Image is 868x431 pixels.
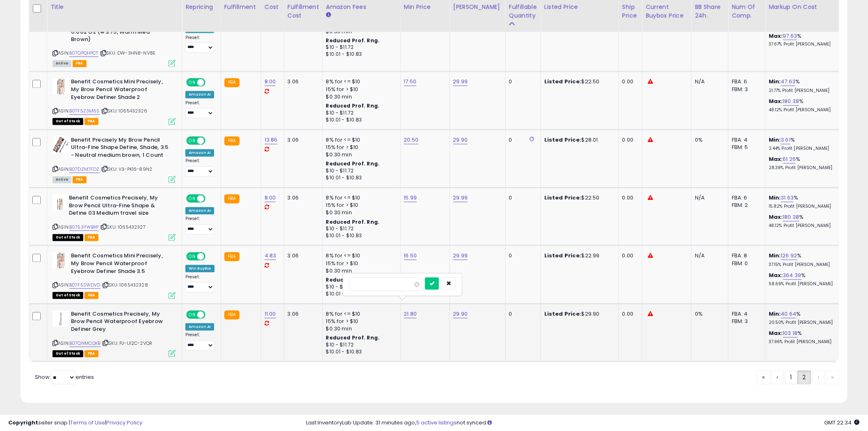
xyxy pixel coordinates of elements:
[326,51,394,58] div: $10.01 - $10.83
[53,252,69,269] img: 51fmY1lBjRL._SL40_.jpg
[204,253,217,260] span: OFF
[187,311,197,318] span: ON
[265,194,276,202] a: 8.00
[69,108,100,115] a: B07F5Z3M6S
[69,195,169,220] b: Benefit Cosmetics Precisely, My Brow Pencil Ultra-Fine Shape & Define 03 Medium travel size
[35,374,94,381] span: Show: entries
[622,78,636,86] div: 0.00
[777,374,779,382] span: ‹
[69,224,99,231] a: B0753YWBXP
[769,262,837,268] p: 37.15% Profit [PERSON_NAME]
[204,137,217,144] span: OFF
[769,223,837,229] p: 48.12% Profit [PERSON_NAME]
[53,137,176,182] div: ASIN:
[404,252,417,260] a: 16.50
[185,149,214,157] div: Amazon AI
[783,98,799,106] a: 180.38
[53,311,69,327] img: 2176zLT0i+L._SL40_.jpg
[781,252,797,260] a: 126.92
[781,136,791,144] a: 3.61
[404,136,419,144] a: 20.50
[326,160,380,167] b: Reduced Prof. Rng.
[71,137,171,162] b: Benefit Precisely My Brow Pencil Ultra-Fine Shape Define, Shade, 3.5 - Neutral medium brown, 1 Count
[783,32,797,40] a: 97.63
[732,78,759,86] div: FBA: 6
[544,137,612,144] div: $28.01
[544,136,582,144] b: Listed Price:
[265,3,281,11] div: Cost
[185,101,215,119] div: Preset:
[769,78,837,94] div: %
[769,137,837,152] div: %
[69,166,100,173] a: B07DZM7FDZ
[404,78,417,86] a: 17.50
[769,88,837,94] p: 21.77% Profit [PERSON_NAME]
[622,3,639,20] div: Ship Price
[326,268,394,275] div: $0.30 min
[732,3,762,20] div: Num of Comp.
[769,3,840,11] div: Markup on Cost
[769,98,837,113] div: %
[53,292,83,299] span: All listings that are currently out of stock and unavailable for purchase on Amazon
[53,252,176,298] div: ASIN:
[100,224,146,231] span: | SKU: 1065432327
[769,78,781,86] b: Min:
[185,265,215,273] div: Win BuyBox
[326,233,394,240] div: $10.01 - $10.83
[769,195,837,210] div: %
[417,419,457,426] a: 5 active listings
[224,195,240,204] small: FBA
[326,252,394,260] div: 8% for <= $10
[70,419,105,426] a: Terms of Use
[646,3,688,20] div: Current Buybox Price
[288,311,316,318] div: 3.06
[8,419,142,427] div: seller snap | |
[204,195,217,202] span: OFF
[326,3,397,11] div: Amazon Fees
[622,252,636,260] div: 0.00
[53,177,71,183] span: All listings currently available for purchase on Amazon
[326,291,394,298] div: $10.01 - $10.83
[326,195,394,202] div: 8% for <= $10
[73,177,87,183] span: FBA
[785,371,797,385] a: 1
[404,310,417,319] a: 21.80
[769,32,783,40] b: Max:
[781,78,796,86] a: 47.63
[769,311,837,326] div: %
[453,136,468,144] a: 29.90
[763,374,765,382] span: «
[326,326,394,333] div: $0.30 min
[769,204,837,210] p: 15.82% Profit [PERSON_NAME]
[732,202,759,209] div: FBM: 2
[695,311,722,318] div: 0%
[769,32,837,48] div: %
[544,311,612,318] div: $29.90
[769,272,783,280] b: Max:
[224,137,240,146] small: FBA
[101,166,152,173] span: | SKU: V3-PK16-89N2
[185,332,215,351] div: Preset:
[769,272,837,287] div: %
[102,282,148,289] span: | SKU: 1065432328
[53,195,67,211] img: 41A+c3qoOAL._SL40_.jpg
[326,318,394,326] div: 15% for > $10
[326,277,380,284] b: Reduced Prof. Rng.
[326,226,394,233] div: $10 - $11.72
[69,282,101,289] a: B07F5SWDVD
[288,252,316,260] div: 3.06
[185,323,214,331] div: Amazon AI
[265,78,276,86] a: 8.00
[732,318,759,326] div: FBM: 3
[265,252,276,260] a: 4.83
[187,137,197,144] span: ON
[326,168,394,175] div: $10 - $11.72
[288,3,319,20] div: Fulfillment Cost
[71,78,171,103] b: Benefit Cosmetics Mini Precisely, My Brow Pencil Waterproof Eyebrow Definer Shade 2
[544,78,612,86] div: $22.50
[101,108,147,115] span: | SKU: 1065432326
[769,136,781,144] b: Min:
[326,11,331,19] small: Amazon Fees.
[85,351,98,358] span: FBA
[769,98,783,105] b: Max:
